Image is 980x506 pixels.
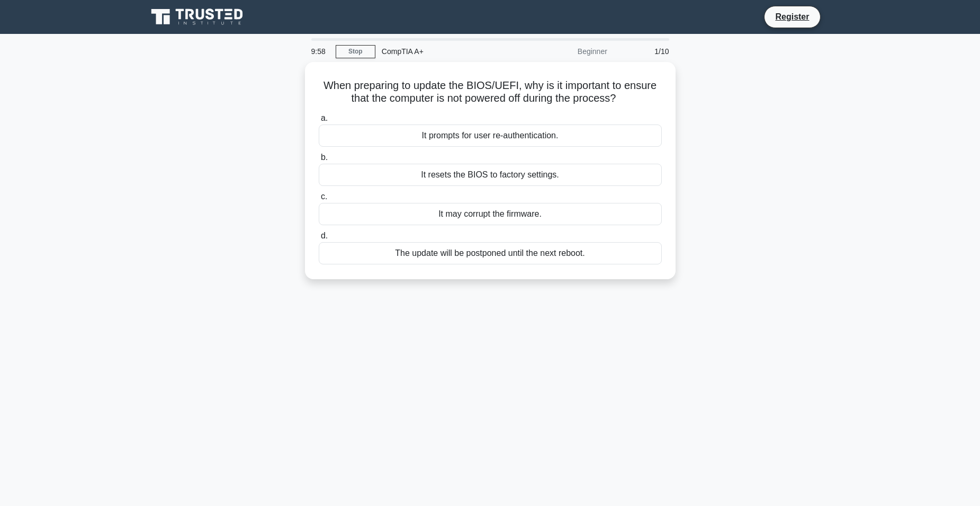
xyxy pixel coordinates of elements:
[305,41,336,62] div: 9:58
[321,153,328,162] span: b.
[321,231,328,240] span: d.
[318,79,663,105] h5: When preparing to update the BIOS/UEFI, why is it important to ensure that the computer is not po...
[319,164,662,186] div: It resets the BIOS to factory settings.
[319,242,662,264] div: The update will be postponed until the next reboot.
[375,41,521,62] div: CompTIA A+
[614,41,676,62] div: 1/10
[321,113,328,122] span: a.
[336,45,375,58] a: Stop
[319,125,662,147] div: It prompts for user re-authentication.
[319,203,662,225] div: It may corrupt the firmware.
[521,41,614,62] div: Beginner
[321,192,327,201] span: c.
[769,10,815,23] a: Register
